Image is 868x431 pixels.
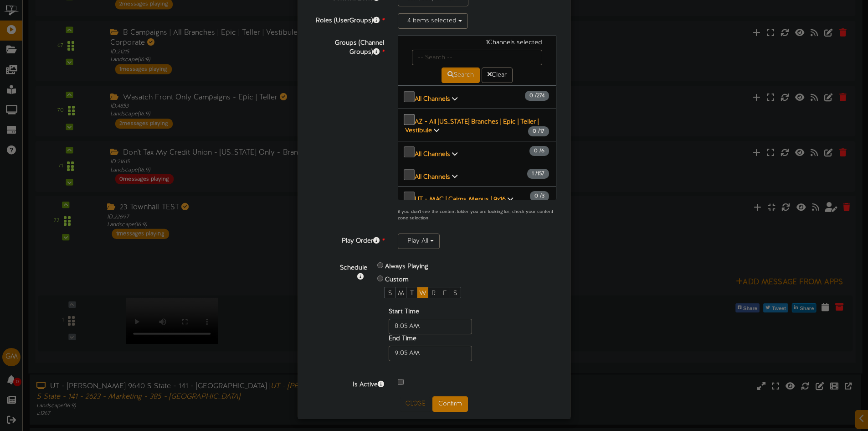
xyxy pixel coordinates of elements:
[385,262,428,271] label: Always Playing
[389,334,416,343] label: End Time
[534,148,539,154] span: 0
[528,126,549,136] span: / 17
[340,265,367,271] b: Schedule
[405,118,539,134] b: AZ - All [US_STATE] Branches | Epic | Teller | Vestibule
[453,290,457,297] span: S
[432,396,468,412] button: Confirm
[530,191,549,201] span: / 3
[532,171,535,177] span: 1
[398,164,557,187] button: All Channels 1 /157
[529,146,549,156] span: / 6
[388,290,392,297] span: S
[398,290,404,297] span: M
[389,307,419,317] label: Start Time
[533,128,538,135] span: 0
[525,91,549,101] span: / 274
[419,290,426,297] span: W
[415,151,450,158] b: All Channels
[534,193,540,199] span: 0
[527,169,549,179] span: / 157
[412,50,543,65] input: -- Search --
[385,275,409,285] label: Custom
[398,186,557,209] button: UT - MAC | Cairns Menus | 9x16 0 /3
[405,38,550,50] div: 1 Channels selected
[400,397,431,411] button: Close
[482,68,513,83] button: Clear
[398,234,440,249] button: Play All
[415,196,506,203] b: UT - MAC | Cairns Menus | 9x16
[442,68,480,83] button: Search
[305,377,391,389] label: Is Active
[415,96,450,103] b: All Channels
[398,86,557,109] button: All Channels 0 /274
[431,290,436,297] span: R
[443,290,447,297] span: F
[415,173,450,180] b: All Channels
[410,290,414,297] span: T
[305,13,391,26] label: Roles (UserGroups)
[398,141,557,164] button: All Channels 0 /6
[529,93,535,99] span: 0
[305,234,391,246] label: Play Order
[305,36,391,57] label: Groups (Channel Groups)
[398,109,557,142] button: AZ - All [US_STATE] Branches | Epic | Teller | Vestibule 0 /17
[398,13,468,29] button: 4 items selected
